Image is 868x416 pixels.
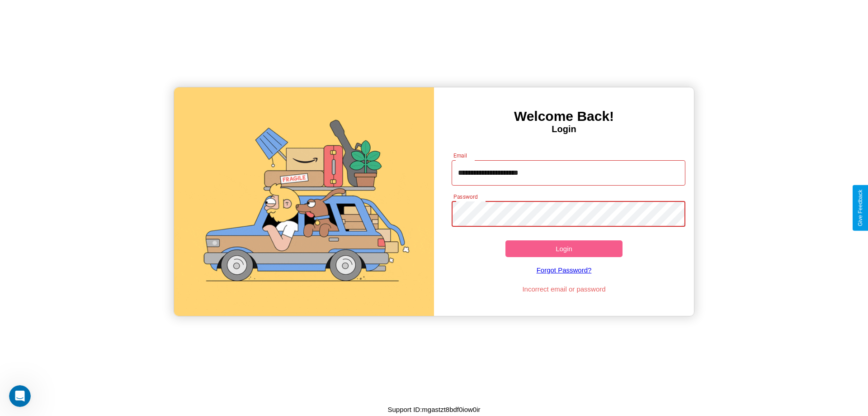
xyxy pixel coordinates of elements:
p: Incorrect email or password [447,283,681,295]
iframe: Intercom live chat [9,385,31,407]
div: Give Feedback [857,190,863,226]
a: Forgot Password? [447,257,681,283]
label: Password [453,193,477,201]
h4: Login [434,124,694,134]
img: gif [174,87,434,316]
button: Login [505,240,623,257]
p: Support ID: mgastzt8bdf0iow0ir [387,403,480,416]
label: Email [453,152,467,159]
h3: Welcome Back! [434,109,694,124]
